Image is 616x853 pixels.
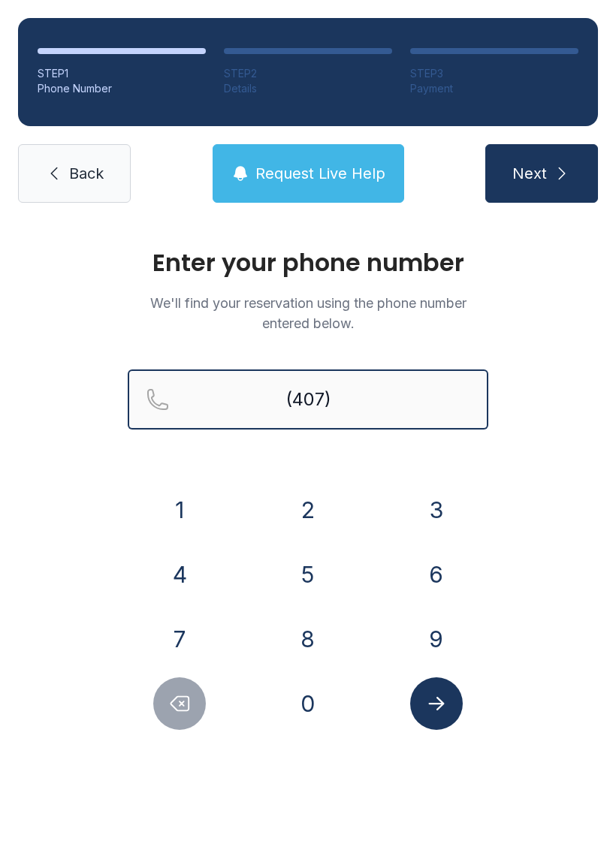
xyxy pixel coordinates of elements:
button: 7 [153,613,206,665]
div: Payment [410,81,578,96]
span: Request Live Help [255,163,385,184]
p: We'll find your reservation using the phone number entered below. [128,293,488,333]
span: Back [69,163,104,184]
input: Reservation phone number [128,369,488,430]
div: STEP 2 [224,66,392,81]
button: 6 [410,548,463,601]
button: 4 [153,548,206,601]
span: Next [512,163,547,184]
button: 1 [153,484,206,536]
button: 3 [410,484,463,536]
button: 8 [282,613,334,665]
button: Submit lookup form [410,677,463,730]
div: STEP 1 [38,66,206,81]
button: 2 [282,484,334,536]
button: 9 [410,613,463,665]
div: Details [224,81,392,96]
div: Phone Number [38,81,206,96]
div: STEP 3 [410,66,578,81]
h1: Enter your phone number [128,251,488,275]
button: 5 [282,548,334,601]
button: 0 [282,677,334,730]
button: Delete number [153,677,206,730]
